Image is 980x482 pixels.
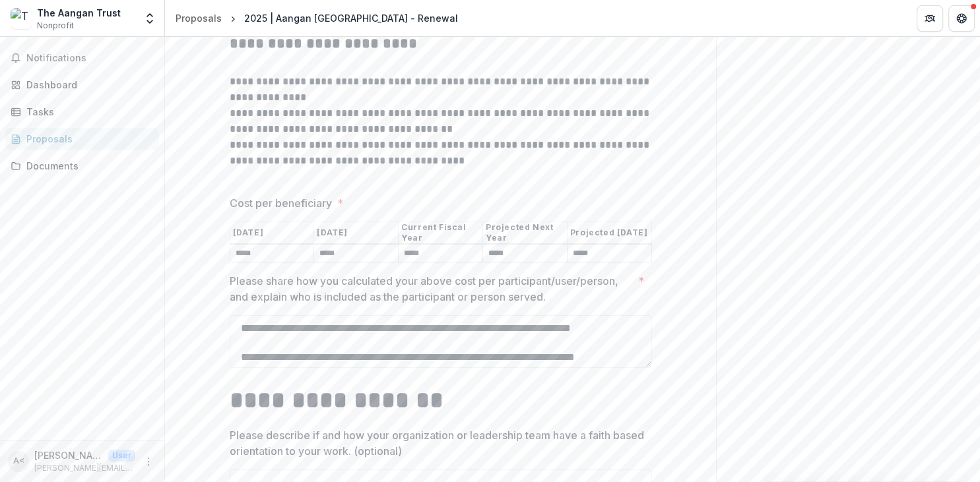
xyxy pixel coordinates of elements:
[141,454,156,469] button: More
[26,159,148,173] div: Documents
[314,222,399,245] th: [DATE]
[141,5,159,32] button: Open entity switcher
[26,132,148,146] div: Proposals
[5,155,159,177] a: Documents
[26,105,148,119] div: Tasks
[26,78,148,92] div: Dashboard
[399,222,483,245] th: Current Fiscal Year
[5,128,159,150] a: Proposals
[37,20,74,32] span: Nonprofit
[170,9,227,28] a: Proposals
[567,222,651,245] th: Projected [DATE]
[5,101,159,123] a: Tasks
[917,5,943,32] button: Partners
[108,450,135,462] p: User
[230,195,332,211] p: Cost per beneficiary
[482,222,567,245] th: Projected Next Year
[37,6,121,20] div: The Aangan Trust
[26,53,154,64] span: Notifications
[244,11,458,25] div: 2025 | Aangan [GEOGRAPHIC_DATA] - Renewal
[230,222,314,245] th: [DATE]
[5,47,159,69] button: Notifications
[230,427,644,459] p: Please describe if and how your organization or leadership team have a faith based orientation to...
[34,462,135,474] p: [PERSON_NAME][EMAIL_ADDRESS][DOMAIN_NAME]
[176,11,222,25] div: Proposals
[13,457,24,466] div: Atiya Bose <atiya@aanganindia.org> <atiya@aanganindia.org>
[230,273,633,305] p: Please share how you calculated your above cost per participant/user/person, and explain who is i...
[948,5,975,32] button: Get Help
[170,9,463,28] nav: breadcrumb
[5,74,159,96] a: Dashboard
[11,8,32,29] img: The Aangan Trust
[34,448,103,462] p: [PERSON_NAME] <[PERSON_NAME][EMAIL_ADDRESS][DOMAIN_NAME]> <[PERSON_NAME][EMAIL_ADDRESS][DOMAIN_NA...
